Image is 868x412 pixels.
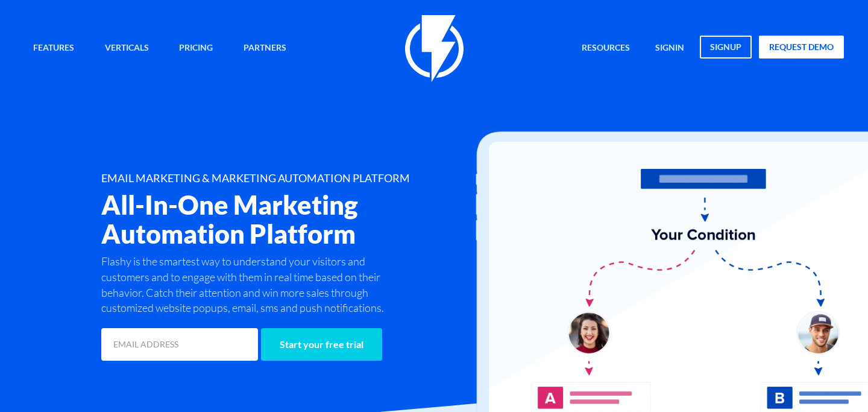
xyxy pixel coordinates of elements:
a: Verticals [96,36,158,62]
input: EMAIL ADDRESS [101,328,258,361]
a: Resources [573,36,639,62]
a: Pricing [170,36,222,62]
input: Start your free trial [261,328,382,361]
a: Features [24,36,83,62]
a: Partners [234,36,295,62]
h1: EMAIL MARKETING & MARKETING AUTOMATION PLATFORM [101,173,493,185]
a: signup [700,36,752,59]
a: request demo [759,36,844,59]
p: Flashy is the smartest way to understand your visitors and customers and to engage with them in r... [101,254,391,316]
h2: All-In-One Marketing Automation Platform [101,191,493,248]
a: signin [646,36,693,62]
